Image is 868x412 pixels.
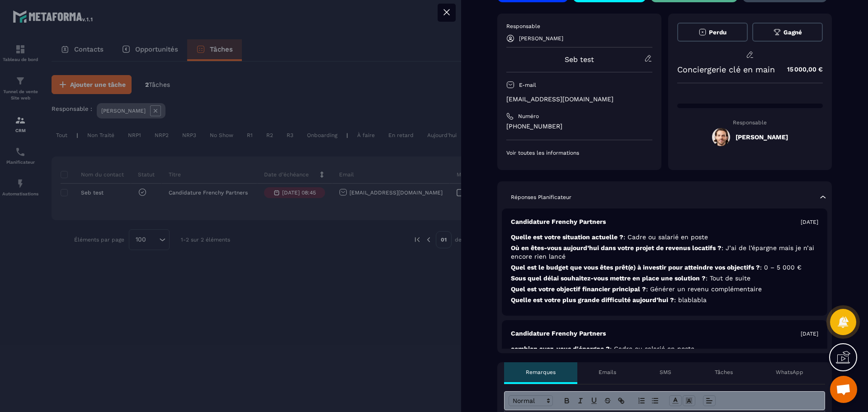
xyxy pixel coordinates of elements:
p: Conciergerie clé en main [677,65,775,74]
p: Numéro [518,113,539,120]
p: Quel est le budget que vous êtes prêt(e) à investir pour atteindre vos objectifs ? [511,263,818,272]
p: Candidature Frenchy Partners [511,329,606,338]
p: Emails [599,369,616,376]
p: [EMAIL_ADDRESS][DOMAIN_NAME] [506,95,652,104]
p: Tâches [715,369,733,376]
p: E-mail [519,81,536,89]
p: Quel est votre objectif financier principal ? [511,285,818,294]
p: Responsable [677,119,823,126]
p: Réponses Planificateur [511,194,571,201]
span: : Cadre ou salarié en poste [610,345,694,352]
span: : 0 – 5 000 € [760,264,802,271]
p: SMS [660,369,671,376]
span: : Tout de suite [706,275,750,282]
p: 15 000,00 € [778,61,823,78]
span: Gagné [783,29,802,36]
p: [PHONE_NUMBER] [506,122,652,131]
p: Quelle est votre plus grande difficulté aujourd’hui ? [511,296,818,304]
p: WhatsApp [776,369,803,376]
p: [PERSON_NAME] [519,35,563,42]
div: Ouvrir le chat [830,376,857,403]
p: combien avez-vous d'épargne ? [511,345,818,353]
button: Gagné [752,23,823,42]
span: Perdu [709,29,726,36]
p: Où en êtes-vous aujourd’hui dans votre projet de revenus locatifs ? [511,244,818,261]
a: Seb test [565,55,594,64]
button: Perdu [677,23,748,42]
p: Quelle est votre situation actuelle ? [511,233,818,242]
p: Candidature Frenchy Partners [511,218,606,226]
p: [DATE] [801,330,818,337]
p: Sous quel délai souhaitez-vous mettre en place une solution ? [511,274,818,283]
h5: [PERSON_NAME] [736,133,788,141]
p: [DATE] [801,218,818,226]
span: : Générer un revenu complémentaire [646,285,762,293]
span: : Cadre ou salarié en poste [623,233,708,241]
p: Responsable [506,23,652,30]
p: Remarques [526,369,556,376]
span: : blablabla [674,296,707,303]
p: Voir toutes les informations [506,149,652,156]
